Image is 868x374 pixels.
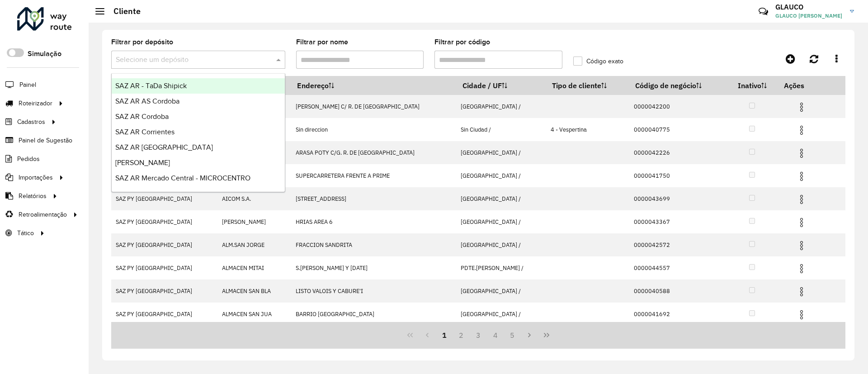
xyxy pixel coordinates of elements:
span: SAZ AR Corrientes [115,128,175,136]
td: SAZ PY [GEOGRAPHIC_DATA] [111,279,217,303]
span: Pedidos [17,154,40,164]
h2: Cliente [104,6,141,16]
label: Filtrar por nome [296,37,348,47]
td: 0000040588 [629,279,726,303]
span: SAZ AR AS Cordoba [115,97,179,105]
label: Simulação [28,48,61,59]
td: 0000043699 [629,187,726,210]
button: 1 [436,327,453,344]
th: Inativo [726,76,778,95]
td: SAZ PY [GEOGRAPHIC_DATA] [111,210,217,233]
td: [GEOGRAPHIC_DATA] / [456,233,546,256]
h3: GLAUCO [775,3,843,11]
td: Sin direccion [291,118,456,141]
td: BARRIO [GEOGRAPHIC_DATA] [291,303,456,326]
td: ALMACEN SAN JUA [217,303,291,326]
span: Tático [17,228,34,238]
td: [GEOGRAPHIC_DATA] / [456,210,546,233]
ng-dropdown-panel: Options list [111,73,285,192]
span: Roteirizador [19,99,52,108]
td: [PERSON_NAME] C/ R. DE [GEOGRAPHIC_DATA] [291,95,456,118]
span: SAZ AR Cordoba [115,113,169,120]
td: FRACCION SANDRITA [291,233,456,256]
td: [GEOGRAPHIC_DATA] / [456,279,546,303]
th: Endereço [291,76,456,95]
td: [GEOGRAPHIC_DATA] / [456,95,546,118]
th: Ações [778,76,832,95]
span: SAZ AR [GEOGRAPHIC_DATA] [115,143,213,151]
td: S.[PERSON_NAME] Y [DATE] [291,256,456,279]
td: 0000042200 [629,95,726,118]
button: 3 [470,327,487,344]
td: 0000041750 [629,164,726,187]
td: LISTO VALOIS Y CABURE'I [291,279,456,303]
td: HRIAS AREA 6 [291,210,456,233]
button: 2 [453,327,470,344]
span: SAZ AR - TaDa Shipick [115,82,187,90]
td: ALMACEN SAN BLA [217,279,291,303]
td: SAZ PY [GEOGRAPHIC_DATA] [111,233,217,256]
span: Retroalimentação [19,210,67,219]
td: 0000041692 [629,303,726,326]
label: Filtrar por código [434,37,490,47]
td: ALMACEN MITAI [217,256,291,279]
span: Importações [19,173,53,182]
button: 5 [504,327,521,344]
td: [GEOGRAPHIC_DATA] / [456,187,546,210]
td: [GEOGRAPHIC_DATA] / [456,303,546,326]
td: SUPERCARRETERA FRENTE A PRIME [291,164,456,187]
label: Filtrar por depósito [111,37,173,47]
td: SAZ PY [GEOGRAPHIC_DATA] [111,303,217,326]
th: Cidade / UF [456,76,546,95]
a: Contato Rápido [754,2,773,21]
span: SAZ AR Mercado Central - MICROCENTRO [115,174,250,182]
td: ALM.SAN JORGE [217,233,291,256]
span: [PERSON_NAME] [115,159,170,166]
td: ARASA POTY C/G. R. DE [GEOGRAPHIC_DATA] [291,141,456,164]
td: SAZ PY [GEOGRAPHIC_DATA] [111,256,217,279]
td: 0000044557 [629,256,726,279]
td: 0000042226 [629,141,726,164]
span: GLAUCO [PERSON_NAME] [775,12,843,20]
button: Last Page [538,327,555,344]
td: [PERSON_NAME] [217,210,291,233]
td: 0000040775 [629,118,726,141]
td: SAZ PY [GEOGRAPHIC_DATA] [111,187,217,210]
td: 4 - Vespertina [546,118,629,141]
td: Sin Ciudad / [456,118,546,141]
th: Tipo de cliente [546,76,629,95]
th: Código de negócio [629,76,726,95]
span: Cadastros [17,117,45,127]
td: [GEOGRAPHIC_DATA] / [456,141,546,164]
span: Painel de Sugestão [19,136,72,145]
button: Next Page [521,327,538,344]
td: [GEOGRAPHIC_DATA] / [456,164,546,187]
span: Painel [19,80,36,90]
td: 0000043367 [629,210,726,233]
td: AICOM S.A. [217,187,291,210]
button: 4 [487,327,504,344]
td: [STREET_ADDRESS] [291,187,456,210]
td: 0000042572 [629,233,726,256]
label: Código exato [573,57,623,66]
td: PDTE.[PERSON_NAME] / [456,256,546,279]
span: Relatórios [19,191,47,201]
